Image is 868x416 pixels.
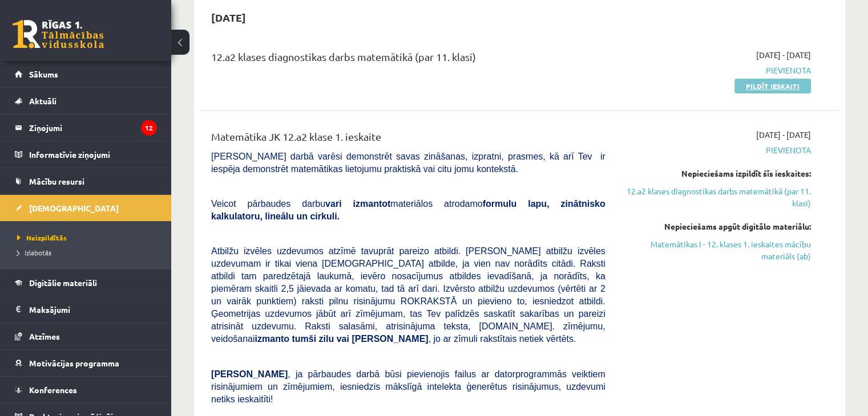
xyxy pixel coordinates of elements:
[211,369,288,379] span: [PERSON_NAME]
[15,270,157,296] a: Digitālie materiāli
[211,49,605,70] div: 12.a2 klases diagnostikas darbs matemātikā (par 11. klasi)
[29,115,157,141] legend: Ziņojumi
[623,185,811,209] a: 12.a2 klases diagnostikas darbs matemātikā (par 11. klasi)
[623,238,811,262] a: Matemātikas I - 12. klases 1. ieskaites mācību materiāls (ab)
[15,115,157,141] a: Ziņojumi12
[29,203,119,213] span: [DEMOGRAPHIC_DATA]
[292,334,428,344] b: tumši zilu vai [PERSON_NAME]
[200,4,257,31] h2: [DATE]
[29,69,58,79] span: Sākums
[623,168,811,180] div: Nepieciešams izpildīt šīs ieskaites:
[623,144,811,156] span: Pievienota
[211,199,605,221] b: formulu lapu, zinātnisko kalkulatoru, lineālu un cirkuli.
[29,296,157,323] legend: Maksājumi
[211,369,605,404] span: , ja pārbaudes darbā būsi pievienojis failus ar datorprogrammās veiktiem risinājumiem un zīmējumi...
[15,296,157,323] a: Maksājumi
[15,377,157,403] a: Konferences
[29,278,97,288] span: Digitālie materiāli
[15,323,157,349] a: Atzīmes
[255,334,289,344] b: izmanto
[29,358,119,368] span: Motivācijas programma
[211,129,605,150] div: Matemātika JK 12.a2 klase 1. ieskaite
[29,331,60,341] span: Atzīmes
[29,176,84,186] span: Mācību resursi
[756,129,811,141] span: [DATE] - [DATE]
[17,233,160,243] a: Neizpildītās
[29,141,157,168] legend: Informatīvie ziņojumi
[325,199,390,209] b: vari izmantot
[623,64,811,76] span: Pievienota
[734,79,811,93] a: Pildīt ieskaiti
[211,152,605,174] span: [PERSON_NAME] darbā varēsi demonstrēt savas zināšanas, izpratni, prasmes, kā arī Tev ir iespēja d...
[17,233,67,242] span: Neizpildītās
[29,96,56,106] span: Aktuāli
[15,61,157,87] a: Sākums
[29,385,77,395] span: Konferences
[211,199,605,221] span: Veicot pārbaudes darbu materiālos atrodamo
[15,88,157,114] a: Aktuāli
[17,248,51,257] span: Izlabotās
[141,120,157,136] i: 12
[623,221,811,233] div: Nepieciešams apgūt digitālo materiālu:
[15,350,157,376] a: Motivācijas programma
[13,20,104,48] a: Rīgas 1. Tālmācības vidusskola
[15,141,157,168] a: Informatīvie ziņojumi
[17,247,160,258] a: Izlabotās
[15,195,157,221] a: [DEMOGRAPHIC_DATA]
[15,168,157,194] a: Mācību resursi
[211,246,605,344] span: Atbilžu izvēles uzdevumos atzīmē tavuprāt pareizo atbildi. [PERSON_NAME] atbilžu izvēles uzdevuma...
[756,49,811,61] span: [DATE] - [DATE]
